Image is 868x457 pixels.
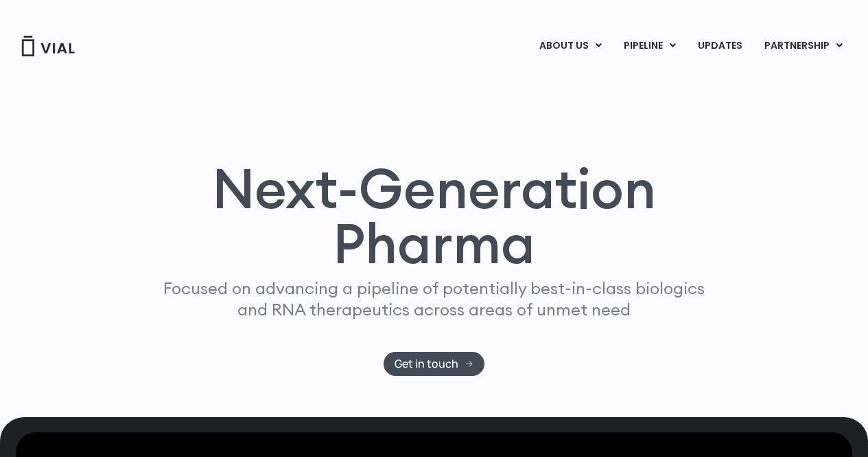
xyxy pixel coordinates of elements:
[384,352,484,376] a: Get in touch
[137,161,731,271] h1: Next-Generation Pharma
[395,359,458,369] span: Get in touch
[753,34,854,58] a: PARTNERSHIPMenu Toggle
[158,278,711,320] p: Focused on advancing a pipeline of potentially best-in-class biologics and RNA therapeutics acros...
[687,34,753,58] a: UPDATES
[21,36,75,56] img: Vial Logo
[528,34,612,58] a: ABOUT USMenu Toggle
[613,34,686,58] a: PIPELINEMenu Toggle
